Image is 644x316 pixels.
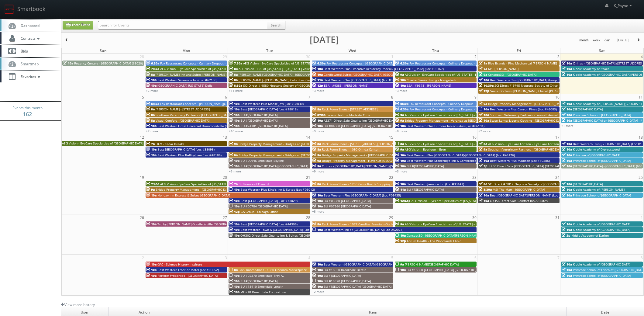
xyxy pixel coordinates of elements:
[407,182,464,186] span: Best Western Jamaica Inn (Loc #33141)
[324,72,413,77] span: Candlewood Suites [GEOGRAPHIC_DATA] [GEOGRAPHIC_DATA]
[229,153,238,157] span: 9a
[395,164,406,168] span: 10a
[322,182,401,186] span: Rack Room Shoes - 1255 Cross Roads Shopping Center
[395,89,407,93] a: +3 more
[240,199,298,203] span: Best [GEOGRAPHIC_DATA] (Loc #43029)
[479,107,489,111] span: 10a
[324,67,444,71] span: Best Western Plus Executive Residency Phoenix [GEOGRAPHIC_DATA] (Loc #03167)
[160,67,273,71] span: AEG Vision - EyeCare Specialties of [US_STATE] – Southwest Orlando Eye Care
[312,78,323,82] span: 11a
[488,164,629,168] span: IL290 Direct Sale [GEOGRAPHIC_DATA] [GEOGRAPHIC_DATA][PERSON_NAME][GEOGRAPHIC_DATA]
[615,36,631,44] button: [DATE]
[412,199,526,203] span: AEG Vision - EyeCare Specialties of [US_STATE] – [PERSON_NAME] & Associates
[229,227,239,232] span: 10a
[573,158,631,163] span: Primrose School of [GEOGRAPHIC_DATA]
[324,268,366,272] span: BU #18020 Brookdale Destin
[157,83,212,88] span: [GEOGRAPHIC_DATA] [US_STATE] Dells
[229,89,243,93] a: +11 more
[312,182,321,186] span: 8a
[18,74,42,79] span: Favorites
[146,193,157,197] span: 10a
[324,273,361,278] span: BU #[GEOGRAPHIC_DATA]
[573,113,631,117] span: Primrose School of [GEOGRAPHIC_DATA]
[407,83,451,88] span: ESA - #9378 - [PERSON_NAME]
[229,113,239,117] span: 10a
[591,36,603,44] button: week
[405,118,498,123] span: Bridge Property Management - Veranda at [GEOGRAPHIC_DATA]
[409,61,505,65] span: Fox Restaurant Concepts - Culinary Dropout - [GEOGRAPHIC_DATA]
[562,107,572,111] span: 10a
[312,284,323,289] span: 10a
[479,158,489,163] span: 10a
[63,21,93,30] a: Create Event
[395,61,408,65] span: 6:30a
[239,72,325,77] span: [PERSON_NAME][GEOGRAPHIC_DATA] - [GEOGRAPHIC_DATA]
[146,262,157,266] span: 10a
[229,268,238,272] span: 8a
[478,129,491,133] a: +2 more
[407,153,515,157] span: Best Western Plus [GEOGRAPHIC_DATA]/[GEOGRAPHIC_DATA] (Loc #48176)
[146,83,157,88] span: 10a
[324,199,371,203] span: BU #03080 [GEOGRAPHIC_DATA]
[409,102,505,106] span: Fox Restaurant Concepts - Culinary Dropout - [GEOGRAPHIC_DATA]
[146,72,155,77] span: 8a
[326,61,428,65] span: Fox Restaurant Concepts - [GEOGRAPHIC_DATA] - [GEOGRAPHIC_DATA]
[146,187,155,192] span: 9a
[240,233,361,238] span: OH302 Direct Sale Quality Inn & Suites [GEOGRAPHIC_DATA] - [GEOGRAPHIC_DATA]
[312,158,321,163] span: 9a
[562,182,572,186] span: 10a
[312,209,324,214] a: +5 more
[229,107,239,111] span: 10a
[479,199,489,203] span: 10a
[229,273,239,278] span: 10a
[239,67,336,71] span: AEG Vision - ECS of [US_STATE] - [US_STATE] Valley Family Eye Care
[562,61,572,65] span: 10a
[240,118,277,123] span: BU #[GEOGRAPHIC_DATA]
[490,89,593,93] span: Smile Doctors - [PERSON_NAME] Chapel [PERSON_NAME] Orthodontics
[240,158,284,163] span: BU #00946 Brookdale Skyline
[146,89,158,93] a: +2 more
[324,118,398,123] span: AZ371 Direct Sale Quality Inn [GEOGRAPHIC_DATA]
[240,279,277,283] span: BU #[GEOGRAPHIC_DATA]
[407,164,444,168] span: BU #[GEOGRAPHIC_DATA]
[562,233,570,238] span: 2p
[573,67,609,71] span: Kiddie Academy of Itsaca
[395,233,406,238] span: 10a
[562,142,572,146] span: 10a
[229,158,239,163] span: 10a
[240,273,284,278] span: BU #02370 Brookdale Troy AL
[562,164,572,168] span: 10a
[61,302,95,307] a: View more history
[146,113,155,117] span: 8a
[322,164,418,168] span: Cirillas - [GEOGRAPHIC_DATA][PERSON_NAME] ([STREET_ADDRESS])
[577,36,591,44] button: month
[573,273,631,278] span: Primrose School of [GEOGRAPHIC_DATA]
[395,187,406,192] span: 11a
[241,210,278,214] span: GA Group - Chicago Office
[479,193,489,197] span: 10a
[312,290,324,294] a: +2 more
[322,142,401,146] span: Rack Room Shoes - [STREET_ADDRESS][PERSON_NAME]
[395,199,411,203] span: 12:45p
[160,102,253,106] span: Fox Restaurant Concepts - [PERSON_NAME][GEOGRAPHIC_DATA]
[146,102,159,106] span: 6:30a
[157,222,243,226] span: Tru by [PERSON_NAME] Goodlettsville [GEOGRAPHIC_DATA]
[146,61,159,65] span: 6:30a
[395,153,406,157] span: 10a
[239,153,331,157] span: Bridge Property Management - Bridges at [GEOGRAPHIC_DATA]
[490,158,550,163] span: Best Western Plus Madison (Loc #10386)
[229,284,239,289] span: 10a
[312,67,323,71] span: 10a
[490,113,611,117] span: Southern Veterinary Partners - Livewell Animal Urgent Care of [GEOGRAPHIC_DATA]
[146,107,155,111] span: 8a
[322,147,379,151] span: Rack Room Shoes - 1090 Olinda Center
[229,233,239,238] span: 10a
[322,222,396,226] span: Rack Room Shoes - 1077 Carolina Premium Outlets
[74,61,143,65] span: Regency Centers - [GEOGRAPHIC_DATA] (63020)
[240,227,322,232] span: Best Western Town & [GEOGRAPHIC_DATA] (Loc #05423)
[407,268,484,272] span: BU #18660 [GEOGRAPHIC_DATA] [GEOGRAPHIC_DATA]
[229,78,238,82] span: 8a
[488,147,563,151] span: Southern Veterinary Partners - [GEOGRAPHIC_DATA]
[488,142,586,146] span: AEG Vision - Eye Care For You – Eye Care For You ([PERSON_NAME])
[562,158,572,163] span: 10a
